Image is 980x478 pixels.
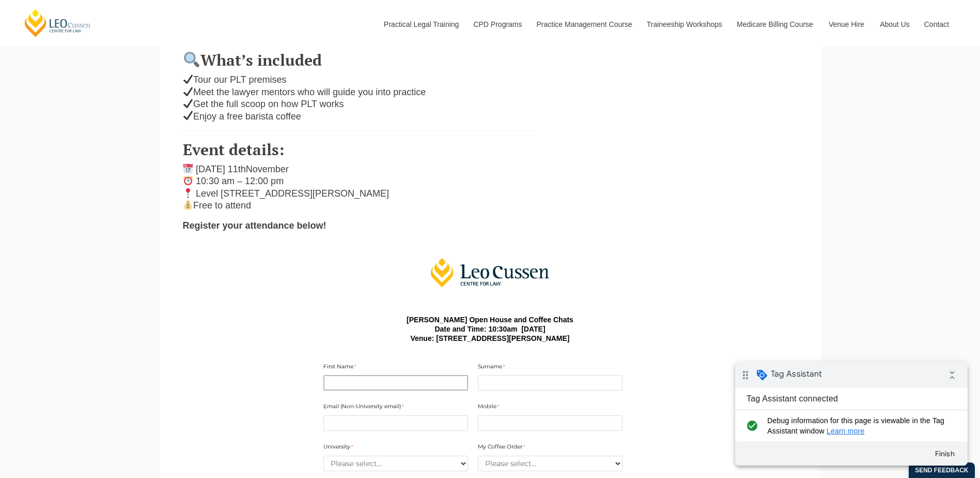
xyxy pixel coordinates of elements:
span: 10:30 am – 12:00 pm [196,176,284,186]
img: ⏰ [183,176,193,185]
h3: Event details: [183,141,535,158]
img: 📍 [183,188,193,198]
label: Mobile [478,402,502,413]
a: Practice Management Course [529,2,639,47]
img: ✔️ [183,99,193,108]
img: 💰 [183,200,193,210]
label: Surname [478,363,508,373]
label: My Coffee Order [478,443,528,453]
span: November [246,164,289,174]
img: 📅 [183,164,193,173]
a: About Us [872,2,916,47]
img: 🔍 [184,52,199,67]
p: Tour our PLT premises Meet the lawyer mentors who will guide you into practice Get the full scoop... [183,74,535,123]
label: Email (Non-University email) [323,402,407,413]
a: Traineeship Workshops [639,2,729,47]
button: Open LiveChat chat widget [8,4,39,35]
a: Contact [916,2,957,47]
p: Free to attend [183,163,535,212]
strong: Register your attendance below! [183,220,326,231]
h3: What’s included [183,52,535,69]
a: Practical Legal Training [376,2,466,47]
a: Medicare Billing Course [729,2,821,47]
i: check_circle [8,53,25,74]
input: Mobile [478,415,623,431]
span: th [238,164,246,174]
b: Date and Time: 10:30am [DATE] [434,325,545,333]
i: Collapse debug badge [207,3,227,23]
a: Learn more [91,65,130,73]
a: Venue Hire [821,2,872,47]
a: [PERSON_NAME] Centre for Law [23,8,92,38]
img: ✔️ [183,111,193,120]
img: ✔️ [183,74,193,84]
span: Tag Assistant [36,7,87,17]
b: [PERSON_NAME] Open House and Coffee Chats [407,316,573,324]
span: Debug information for this page is viewable in the Tag Assistant window [32,53,215,74]
span: Level [STREET_ADDRESS][PERSON_NAME] [196,188,389,199]
input: First Name [323,375,468,391]
label: First Name [323,363,359,373]
span: [DATE] 11 [196,164,238,174]
a: CPD Programs [465,2,528,47]
input: Email (Non-University email) [323,415,468,431]
b: Venue: [STREET_ADDRESS][PERSON_NAME] [410,334,569,342]
button: Finish [191,82,228,101]
input: Surname [478,375,623,391]
img: ✔️ [183,87,193,96]
label: University [323,443,356,453]
select: My Coffee Order [478,456,623,471]
select: University [323,456,468,471]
